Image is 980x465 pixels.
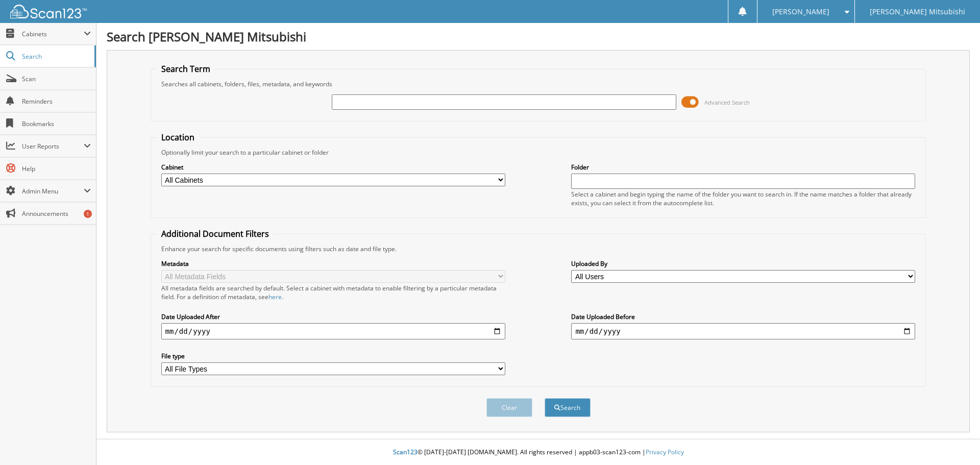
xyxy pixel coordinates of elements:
[268,292,282,301] a: here
[22,52,89,61] span: Search
[22,164,91,173] span: Help
[10,5,87,18] img: scan123-logo-white.svg
[571,259,915,268] label: Uploaded By
[393,448,418,456] span: Scan123
[870,9,965,15] span: [PERSON_NAME] Mitsubishi
[161,259,505,268] label: Metadata
[161,323,505,339] input: start
[22,119,91,128] span: Bookmarks
[22,187,84,195] span: Admin Menu
[22,142,84,151] span: User Reports
[161,352,505,360] label: File type
[571,163,915,172] label: Folder
[22,209,91,218] span: Announcements
[107,28,970,45] h1: Search [PERSON_NAME] Mitsubishi
[161,284,505,301] div: All metadata fields are searched by default. Select a cabinet with metadata to enable filtering b...
[704,99,750,106] span: Advanced Search
[545,398,591,417] button: Search
[22,30,84,38] span: Cabinets
[571,312,915,321] label: Date Uploaded Before
[161,163,505,172] label: Cabinet
[156,228,274,239] legend: Additional Document Filters
[22,97,91,106] span: Reminders
[571,323,915,339] input: end
[646,448,684,456] a: Privacy Policy
[571,190,915,207] div: Select a cabinet and begin typing the name of the folder you want to search in. If the name match...
[96,440,980,465] div: © [DATE]-[DATE] [DOMAIN_NAME]. All rights reserved | appb03-scan123-com |
[22,75,91,83] span: Scan
[156,148,921,157] div: Optionally limit your search to a particular cabinet or folder
[156,63,215,75] legend: Search Term
[156,244,921,253] div: Enhance your search for specific documents using filters such as date and file type.
[156,80,921,88] div: Searches all cabinets, folders, files, metadata, and keywords
[156,132,200,143] legend: Location
[161,312,505,321] label: Date Uploaded After
[486,398,532,417] button: Clear
[84,210,92,218] div: 1
[772,9,829,15] span: [PERSON_NAME]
